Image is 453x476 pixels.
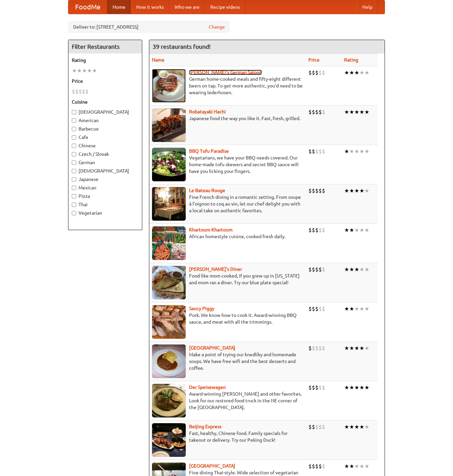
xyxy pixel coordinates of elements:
li: $ [312,266,315,273]
a: Recipe videos [205,0,245,14]
li: $ [315,384,319,391]
img: beijing.jpg [152,423,186,457]
a: [GEOGRAPHIC_DATA] [189,345,235,351]
li: ★ [344,226,349,234]
li: $ [315,69,319,76]
li: $ [75,88,79,95]
li: $ [85,88,89,95]
li: $ [308,344,312,352]
li: $ [312,463,315,470]
li: $ [319,148,322,155]
img: speisewagen.jpg [152,384,186,417]
li: $ [319,69,322,76]
label: [DEMOGRAPHIC_DATA] [72,168,139,174]
li: $ [319,266,322,273]
p: Award-winning [PERSON_NAME] and other favorites. Look for our restored food truck in the NE corne... [152,391,303,411]
li: ★ [359,266,364,273]
li: $ [319,344,322,352]
input: Barbecue [72,127,76,131]
li: $ [315,226,319,234]
li: ★ [354,423,359,431]
li: ★ [349,423,354,431]
a: Rating [344,57,358,63]
b: Der Speisewagen [189,385,226,390]
li: ★ [349,305,354,313]
li: ★ [364,266,369,273]
li: $ [322,69,325,76]
li: ★ [354,69,359,76]
li: $ [315,423,319,431]
li: ★ [354,266,359,273]
ng-pluralize: 39 restaurants found! [153,43,211,50]
img: khartoum.jpg [152,226,186,260]
li: $ [322,423,325,431]
li: ★ [364,423,369,431]
li: $ [322,384,325,391]
li: $ [315,463,319,470]
input: Chinese [72,144,76,148]
li: $ [322,187,325,194]
input: Pizza [72,194,76,198]
p: Pork. We know how to cook it. Award-winning BBQ sauce, and meat with all the trimmings. [152,312,303,325]
input: American [72,118,76,123]
li: ★ [82,67,87,74]
li: ★ [359,226,364,234]
li: ★ [364,384,369,391]
li: $ [319,305,322,313]
li: $ [312,108,315,116]
p: Fine French dining in a romantic setting. From soupe à l'oignon to coq au vin, let our chef delig... [152,194,303,214]
a: Khartoum Khartoum [189,227,233,232]
img: bateaurouge.jpg [152,187,186,221]
li: ★ [354,384,359,391]
p: Make a point of trying our knedlíky and homemade soups. We have free wifi and the best desserts a... [152,351,303,371]
li: $ [322,108,325,116]
li: $ [315,266,319,273]
p: Japanese food the way you like it. Fast, fresh, grilled. [152,115,303,122]
input: German [72,160,76,165]
li: $ [322,305,325,313]
li: ★ [344,344,349,352]
li: $ [322,226,325,234]
li: $ [308,384,312,391]
li: $ [315,108,319,116]
input: [DEMOGRAPHIC_DATA] [72,110,76,114]
li: ★ [344,148,349,155]
li: $ [319,384,322,391]
li: $ [82,88,85,95]
li: ★ [354,148,359,155]
h5: Cuisine [72,99,139,105]
img: esthers.jpg [152,69,186,103]
li: $ [79,88,82,95]
div: Deliver to: [STREET_ADDRESS] [68,21,230,33]
li: ★ [364,305,369,313]
li: ★ [359,344,364,352]
li: ★ [344,423,349,431]
li: $ [308,423,312,431]
a: Beijing Express [189,424,221,429]
li: $ [308,148,312,155]
b: Saucy Piggy [189,306,214,311]
a: Le Bateau Rouge [189,188,225,193]
li: $ [319,423,322,431]
li: ★ [364,187,369,194]
label: Barbecue [72,125,139,132]
img: robatayaki.jpg [152,108,186,142]
label: Japanese [72,176,139,183]
a: [PERSON_NAME]'s German Saloon [189,70,262,75]
li: ★ [349,384,354,391]
li: ★ [354,226,359,234]
img: saucy.jpg [152,305,186,339]
li: ★ [349,463,354,470]
li: ★ [349,69,354,76]
li: ★ [359,384,364,391]
li: ★ [92,67,97,74]
li: $ [308,463,312,470]
label: German [72,159,139,166]
li: ★ [354,463,359,470]
a: Price [308,57,320,63]
li: $ [308,266,312,273]
b: BBQ Tofu Paradise [189,148,229,154]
